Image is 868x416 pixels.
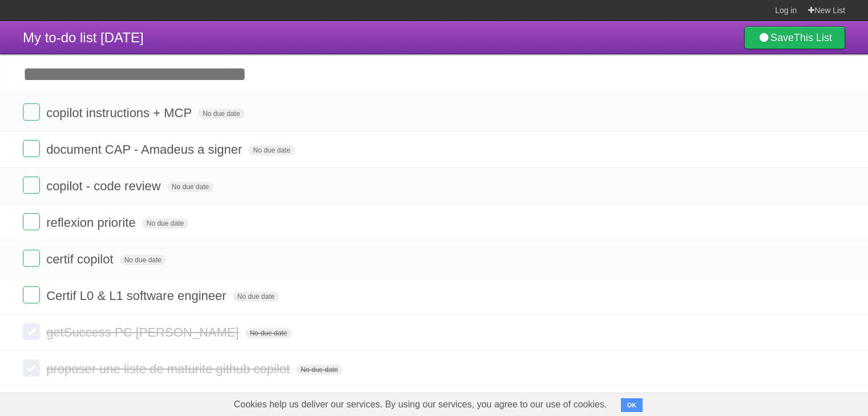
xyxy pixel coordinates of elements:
a: SaveThis List [744,26,845,49]
span: Cookies help us deliver our services. By using our services, you agree to our use of cookies. [223,393,619,416]
label: Done [23,323,40,340]
span: No due date [233,291,279,302]
span: No due date [296,365,342,375]
span: My to-do list [DATE] [23,30,144,45]
span: No due date [198,109,244,119]
span: No due date [245,328,292,338]
span: No due date [142,218,188,229]
span: No due date [248,145,294,155]
button: OK [621,398,643,412]
label: Done [23,140,40,157]
span: No due date [167,182,213,192]
span: reflexion priorite [46,215,139,230]
b: This List [794,32,832,43]
span: getSuccess PC [PERSON_NAME] [46,325,241,339]
span: Certif L0 & L1 software engineer [46,289,229,303]
span: document CAP - Amadeus a signer [46,142,245,157]
label: Done [23,250,40,267]
span: copilot instructions + MCP [46,106,195,120]
label: Done [23,286,40,303]
span: copilot - code review [46,179,164,193]
span: certif copilot [46,252,116,266]
label: Done [23,177,40,194]
label: Done [23,103,40,121]
label: Done [23,213,40,230]
label: Done [23,359,40,377]
span: No due date [120,255,166,265]
span: proposer une liste de maturite github copilot [46,362,293,376]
